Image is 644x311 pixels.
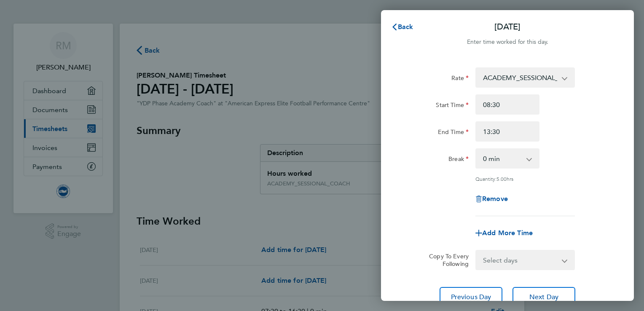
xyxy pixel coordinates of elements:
span: Remove [482,195,508,203]
label: Rate [451,74,469,84]
button: Back [383,19,422,35]
button: Previous Day [440,287,502,307]
button: Add More Time [475,230,533,236]
span: Next Day [529,293,558,301]
label: Copy To Every Following [422,252,469,268]
p: [DATE] [494,21,521,33]
span: Previous Day [451,293,491,301]
label: End Time [438,128,469,138]
span: Add More Time [482,229,533,237]
button: Next Day [513,287,575,307]
label: Start Time [436,101,469,111]
input: E.g. 08:00 [475,94,539,115]
div: Quantity: hrs [475,175,575,182]
label: Break [448,155,469,165]
button: Remove [475,196,508,202]
div: Enter time worked for this day. [381,37,634,47]
input: E.g. 18:00 [475,121,539,142]
span: 5.00 [496,175,507,182]
span: Back [398,23,413,31]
